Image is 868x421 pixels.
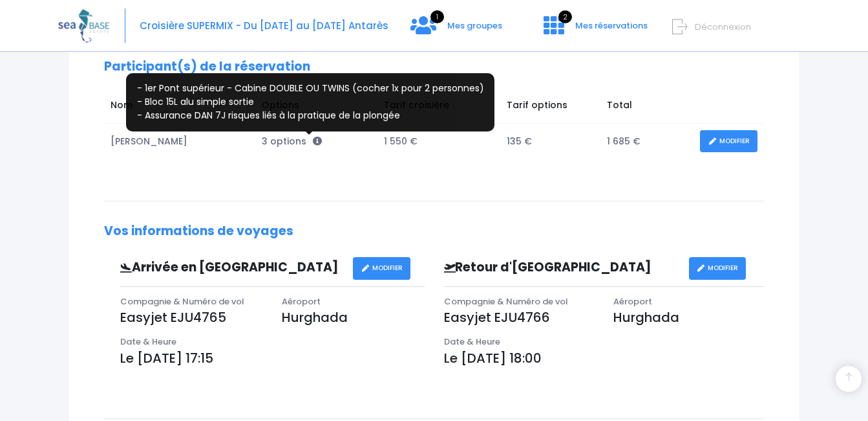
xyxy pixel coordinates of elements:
a: MODIFIER [353,257,410,280]
span: Compagnie & Numéro de vol [120,295,244,308]
span: Mes groupes [447,19,502,32]
p: - 1er Pont supérieur - Cabine DOUBLE OU TWINS (cocher 1x pour 2 personnes) - Bloc 15L alu simple ... [131,75,491,122]
a: 2 Mes réservations [533,24,655,36]
p: Hurghada [613,308,764,327]
h2: Vos informations de voyages [104,224,764,239]
span: Croisière SUPERMIX - Du [DATE] au [DATE] Antarès [140,19,388,32]
span: Date & Heure [120,336,176,348]
td: Total [601,92,694,123]
td: Tarif options [500,92,601,123]
span: Compagnie & Numéro de vol [444,295,568,308]
a: MODIFIER [700,130,757,153]
span: Date & Heure [444,336,500,348]
span: 1 [430,10,444,23]
p: Le [DATE] 18:00 [444,348,765,368]
td: 1 550 € [377,124,500,159]
td: [PERSON_NAME] [104,124,255,159]
td: Nom [104,92,255,123]
h2: Participant(s) de la réservation [104,60,764,74]
h3: Retour d'[GEOGRAPHIC_DATA] [434,260,689,275]
a: MODIFIER [689,257,746,280]
span: 3 options [262,135,322,148]
span: Aéroport [282,295,321,308]
a: 1 Mes groupes [400,24,513,36]
span: 2 [558,10,572,23]
span: Aéroport [613,295,652,308]
td: 135 € [500,124,601,159]
p: Le [DATE] 17:15 [120,348,425,368]
h3: Arrivée en [GEOGRAPHIC_DATA] [111,260,353,275]
td: 1 685 € [601,124,694,159]
span: Mes réservations [575,19,648,32]
p: Easyjet EJU4765 [120,308,262,327]
span: Déconnexion [695,21,751,33]
p: Hurghada [282,308,424,327]
p: Easyjet EJU4766 [444,308,595,327]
